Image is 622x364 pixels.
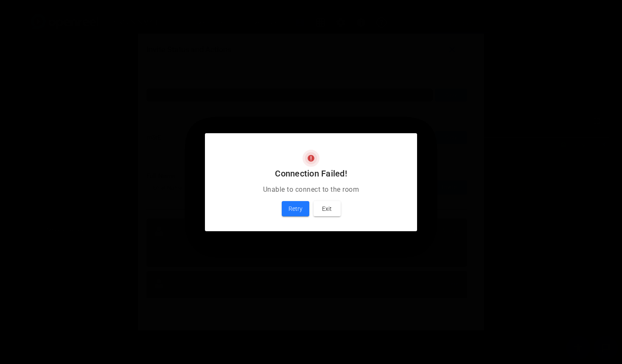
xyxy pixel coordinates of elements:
button: Exit [314,201,341,216]
h2: Connection Failed! [215,167,407,180]
span: Retry [289,204,303,214]
span: Exit [322,204,332,214]
button: Retry [282,201,309,216]
p: Unable to connect to the room [215,185,407,195]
